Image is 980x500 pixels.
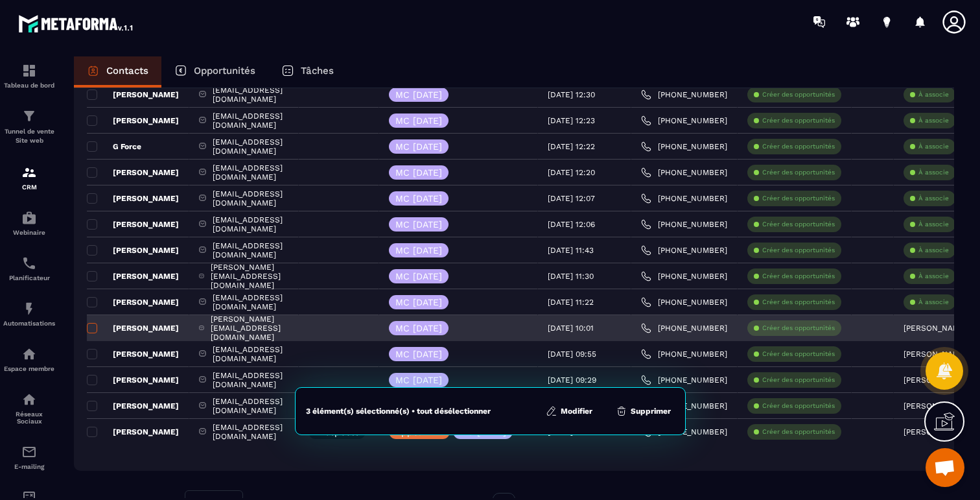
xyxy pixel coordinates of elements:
[3,320,55,327] p: Automatisations
[762,90,835,99] p: Créer des opportunités
[918,220,949,229] p: À associe
[641,219,727,230] a: [PHONE_NUMBER]
[3,229,55,236] p: Webinaire
[918,272,949,281] p: À associe
[904,324,967,333] p: [PERSON_NAME]
[395,168,442,177] p: MC [DATE]
[21,165,37,180] img: formation
[3,155,55,200] a: formationformationCRM
[762,298,835,307] p: Créer des opportunités
[612,405,675,418] button: Supprimer
[21,63,37,78] img: formation
[87,141,141,152] p: G Force
[904,375,967,385] p: [PERSON_NAME]
[548,220,595,229] p: [DATE] 12:06
[904,401,967,411] p: [PERSON_NAME]
[3,200,55,246] a: automationsautomationsWebinaire
[641,167,727,178] a: [PHONE_NUMBER]
[87,375,179,385] p: [PERSON_NAME]
[3,435,55,480] a: emailemailE-mailing
[762,427,835,436] p: Créer des opportunités
[548,375,596,385] p: [DATE] 09:29
[3,337,55,382] a: automationsautomationsEspace membre
[87,193,179,204] p: [PERSON_NAME]
[918,90,949,99] p: À associe
[548,298,594,307] p: [DATE] 11:22
[641,349,727,359] a: [PHONE_NUMBER]
[918,246,949,255] p: À associe
[21,108,37,124] img: formation
[641,297,727,307] a: [PHONE_NUMBER]
[395,298,442,307] p: MC [DATE]
[3,382,55,435] a: social-networksocial-networkRéseaux Sociaux
[641,375,727,385] a: [PHONE_NUMBER]
[194,65,255,77] p: Opportunités
[3,246,55,291] a: schedulerschedulerPlanificateur
[87,115,179,126] p: [PERSON_NAME]
[21,256,37,271] img: scheduler
[918,194,949,203] p: À associe
[87,401,179,411] p: [PERSON_NAME]
[641,89,727,100] a: [PHONE_NUMBER]
[762,272,835,281] p: Créer des opportunités
[762,350,835,359] p: Créer des opportunités
[548,324,594,333] p: [DATE] 10:01
[3,127,55,145] p: Tunnel de vente Site web
[762,116,835,125] p: Créer des opportunités
[3,82,55,89] p: Tableau de bord
[161,56,268,88] a: Opportunités
[762,168,835,177] p: Créer des opportunités
[548,350,596,359] p: [DATE] 09:55
[904,350,967,359] p: [PERSON_NAME]
[918,298,949,307] p: À associe
[641,271,727,281] a: [PHONE_NUMBER]
[268,56,347,88] a: Tâches
[106,65,148,77] p: Contacts
[21,392,37,407] img: social-network
[87,349,179,359] p: [PERSON_NAME]
[3,365,55,372] p: Espace membre
[395,350,442,359] p: MC [DATE]
[762,142,835,151] p: Créer des opportunités
[87,427,179,437] p: [PERSON_NAME]
[21,301,37,316] img: automations
[87,271,179,281] p: [PERSON_NAME]
[548,142,595,151] p: [DATE] 12:22
[3,274,55,281] p: Planificateur
[762,375,835,385] p: Créer des opportunités
[641,193,727,204] a: [PHONE_NUMBER]
[542,405,596,418] button: Modifier
[87,89,179,100] p: [PERSON_NAME]
[395,220,442,229] p: MC [DATE]
[926,448,964,487] div: Ouvrir le chat
[762,324,835,333] p: Créer des opportunités
[18,12,135,35] img: logo
[762,246,835,255] p: Créer des opportunités
[904,427,967,436] p: [PERSON_NAME]
[762,401,835,411] p: Créer des opportunités
[918,142,949,151] p: À associe
[395,194,442,203] p: MC [DATE]
[548,90,595,99] p: [DATE] 12:30
[548,116,595,125] p: [DATE] 12:23
[762,220,835,229] p: Créer des opportunités
[395,90,442,99] p: MC [DATE]
[3,184,55,191] p: CRM
[762,194,835,203] p: Créer des opportunités
[641,323,727,333] a: [PHONE_NUMBER]
[395,324,442,333] p: MC [DATE]
[548,272,594,281] p: [DATE] 11:30
[21,444,37,460] img: email
[87,297,179,307] p: [PERSON_NAME]
[3,99,55,155] a: formationformationTunnel de vente Site web
[641,115,727,126] a: [PHONE_NUMBER]
[87,245,179,256] p: [PERSON_NAME]
[918,168,949,177] p: À associe
[641,141,727,152] a: [PHONE_NUMBER]
[3,463,55,470] p: E-mailing
[3,411,55,425] p: Réseaux Sociaux
[315,427,359,436] p: Prospects
[306,406,491,416] div: 3 élément(s) sélectionné(s) • tout désélectionner
[87,219,179,230] p: [PERSON_NAME]
[395,272,442,281] p: MC [DATE]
